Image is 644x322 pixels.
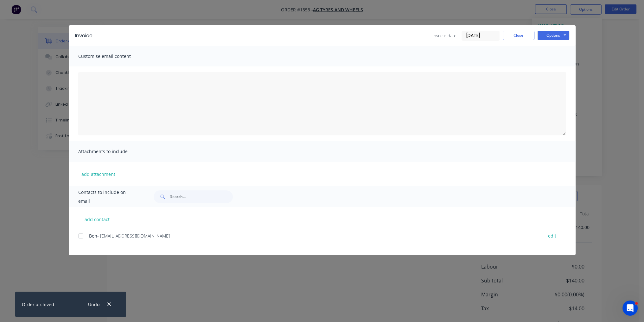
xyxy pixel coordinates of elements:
[89,233,97,239] span: Ben
[432,32,456,39] span: Invoice date
[78,188,138,206] span: Contacts to include on email
[85,300,103,309] button: Undo
[78,147,148,156] span: Attachments to include
[97,233,170,239] span: - [EMAIL_ADDRESS][DOMAIN_NAME]
[22,301,54,308] div: Order archived
[170,190,233,203] input: Search...
[75,32,92,40] div: Invoice
[78,169,118,179] button: add attachment
[622,300,638,316] iframe: Intercom live chat
[538,31,569,40] button: Options
[78,52,148,61] span: Customise email content
[544,232,560,240] button: edit
[78,214,116,224] button: add contact
[503,31,534,40] button: Close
